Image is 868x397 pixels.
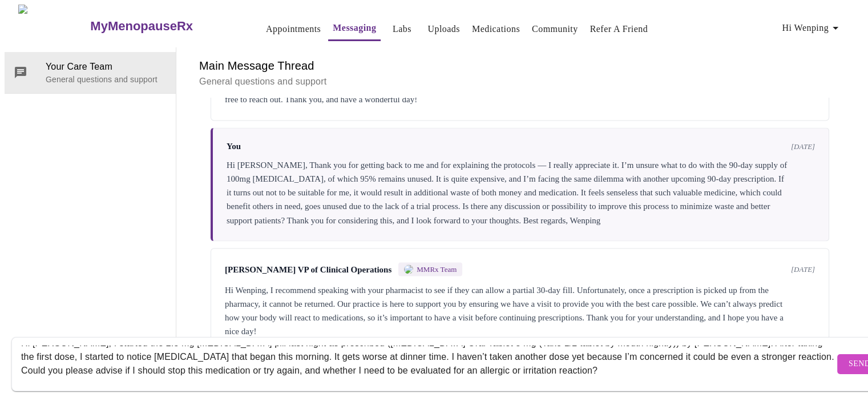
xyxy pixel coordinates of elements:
div: Hi [PERSON_NAME], Thank you for getting back to me and for explaining the protocols — I really ap... [227,158,815,227]
button: Messaging [328,17,381,41]
span: [DATE] [791,142,815,151]
button: Appointments [261,18,325,41]
a: Labs [393,21,411,37]
span: You [227,142,241,151]
button: Uploads [423,18,465,41]
button: Community [527,18,583,41]
span: MMRx Team [417,264,457,274]
textarea: Send a message about your appointment [21,346,834,382]
button: Medications [467,18,524,41]
p: General questions and support [46,74,167,85]
a: Refer a Friend [590,21,648,37]
p: General questions and support [199,75,841,89]
h6: Main Message Thread [199,57,841,75]
a: Medications [472,21,520,37]
div: Your Care TeamGeneral questions and support [5,52,176,93]
img: MMRX [404,264,413,274]
span: [DATE] [791,264,815,274]
span: Your Care Team [46,60,167,74]
h3: MyMenopauseRx [90,19,193,34]
span: Hi Wenping [782,20,842,36]
a: Appointments [266,21,321,37]
a: MyMenopauseRx [89,6,239,46]
button: Refer a Friend [586,18,653,41]
button: Labs [383,18,420,41]
a: Messaging [333,20,376,36]
button: Hi Wenping [777,17,847,39]
img: MyMenopauseRx Logo [18,5,89,47]
span: [PERSON_NAME] VP of Clinical Operations [225,264,391,274]
div: Hi Wenping, I recommend speaking with your pharmacist to see if they can allow a partial 30-day f... [225,283,815,338]
a: Community [532,21,578,37]
a: Uploads [427,21,460,37]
